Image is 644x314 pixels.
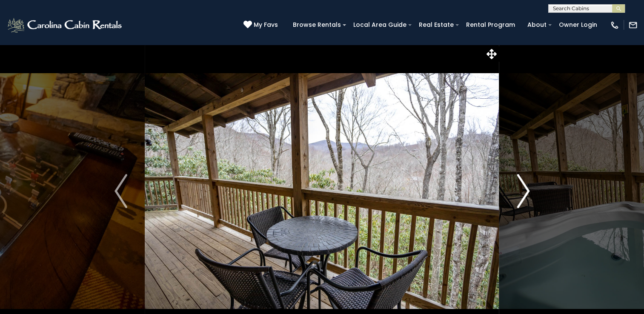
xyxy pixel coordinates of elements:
[555,18,601,31] a: Owner Login
[523,18,551,31] a: About
[517,174,530,208] img: arrow
[628,20,638,30] img: mail-regular-white.png
[610,20,619,30] img: phone-regular-white.png
[254,20,278,29] span: My Favs
[415,18,458,31] a: Real Estate
[349,18,411,31] a: Local Area Guide
[243,20,280,30] a: My Favs
[114,174,127,208] img: arrow
[6,17,124,34] img: White-1-2.png
[462,18,519,31] a: Rental Program
[289,18,345,31] a: Browse Rentals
